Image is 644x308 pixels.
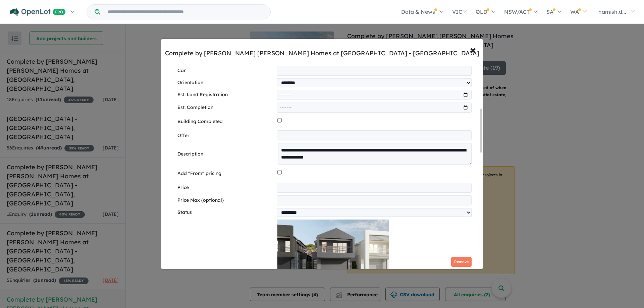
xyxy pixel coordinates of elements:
[177,132,274,140] label: Offer
[177,208,274,217] label: Status
[277,220,389,287] img: Complete by McDonald Jones Homes at Huntlee - North Rothbury - Lot 150 Render
[451,257,472,267] button: Remove
[177,67,274,75] label: Car
[10,8,66,16] img: Openlot PRO Logo White
[177,170,275,178] label: Add "From" pricing
[165,49,479,58] div: Complete by [PERSON_NAME] [PERSON_NAME] Homes at [GEOGRAPHIC_DATA] - [GEOGRAPHIC_DATA]
[470,43,476,57] span: ×
[177,150,275,158] label: Description
[177,79,274,87] label: Orientation
[102,5,269,19] input: Try estate name, suburb, builder or developer
[598,8,626,15] span: hamish.d...
[177,91,274,99] label: Est. Land Registration
[177,184,274,192] label: Price
[177,118,275,126] label: Building Completed
[177,196,274,204] label: Price Max (optional)
[177,104,274,112] label: Est. Completion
